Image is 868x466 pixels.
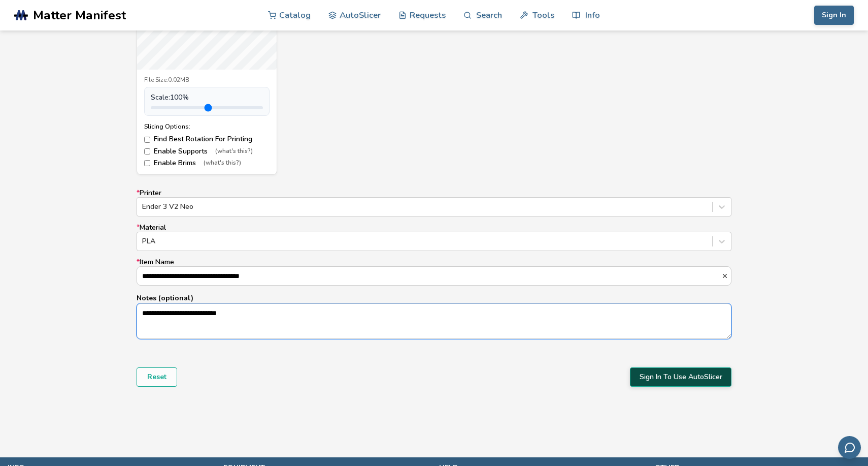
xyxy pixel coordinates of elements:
[144,160,150,166] input: Enable Brims(what's this?)
[630,367,731,387] button: Sign In To Use AutoSlicer
[137,367,177,387] button: Reset
[838,436,861,459] button: Send feedback via email
[144,159,270,167] label: Enable Brims
[151,94,189,102] span: Scale: 100 %
[721,272,731,279] button: *Item Name
[137,224,731,251] label: Material
[137,189,731,216] label: Printer
[814,6,854,25] button: Sign In
[137,304,731,338] textarea: Notes (optional)
[144,77,270,84] div: File Size: 0.02MB
[144,135,270,143] label: Find Best Rotation For Printing
[137,293,731,303] p: Notes (optional)
[144,123,270,130] div: Slicing Options:
[144,147,270,156] label: Enable Supports
[142,203,144,211] input: *PrinterEnder 3 V2 Neo
[144,148,150,154] input: Enable Supports(what's this?)
[144,137,150,143] input: Find Best Rotation For Printing
[33,8,126,22] span: Matter Manifest
[137,267,721,285] input: *Item Name
[215,148,253,155] span: (what's this?)
[204,160,241,167] span: (what's this?)
[137,258,731,286] label: Item Name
